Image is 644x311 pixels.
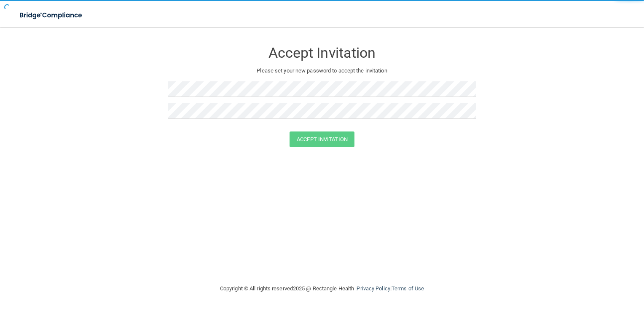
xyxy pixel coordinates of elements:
[168,275,476,302] div: Copyright © All rights reserved 2025 @ Rectangle Health | |
[290,131,354,147] button: Accept Invitation
[13,7,90,24] img: bridge_compliance_login_screen.278c3ca4.svg
[168,45,476,61] h3: Accept Invitation
[174,66,470,76] p: Please set your new password to accept the invitation
[392,285,424,292] a: Terms of Use
[357,285,390,292] a: Privacy Policy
